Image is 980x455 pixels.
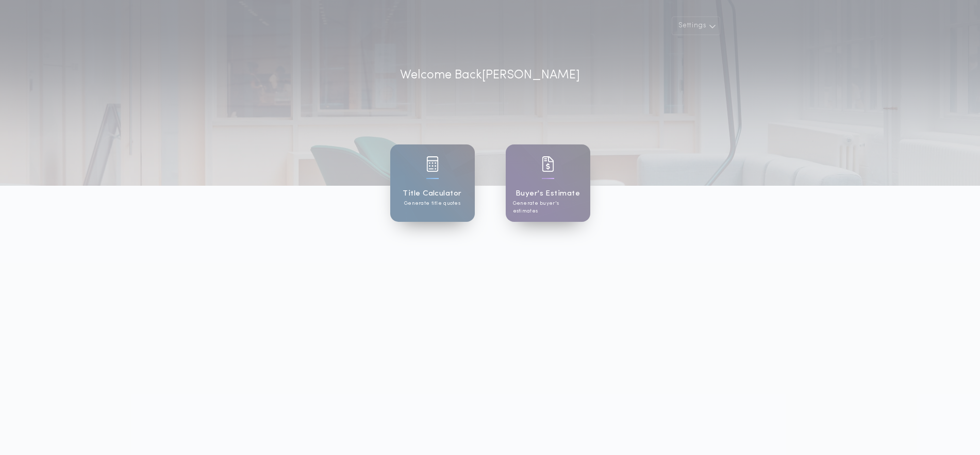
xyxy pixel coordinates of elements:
button: Settings [672,17,720,35]
img: card icon [542,156,554,172]
p: Generate title quotes [404,200,460,207]
a: card iconBuyer's EstimateGenerate buyer's estimates [506,144,590,222]
p: Generate buyer's estimates [513,200,583,215]
h1: Buyer's Estimate [516,188,580,200]
a: card iconTitle CalculatorGenerate title quotes [390,144,475,222]
img: card icon [426,156,439,172]
h1: Title Calculator [403,188,461,200]
p: Welcome Back [PERSON_NAME] [400,66,580,85]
